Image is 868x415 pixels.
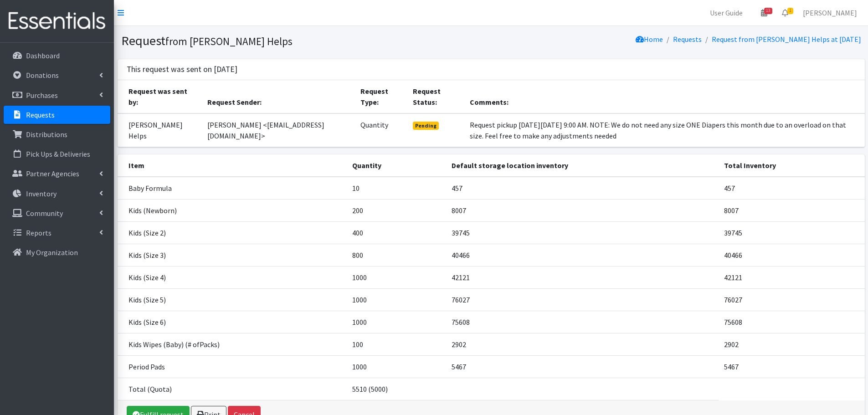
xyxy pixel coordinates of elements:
[118,378,347,400] td: Total (Quota)
[719,288,864,311] td: 76027
[407,80,464,113] th: Request Status:
[347,311,446,333] td: 1000
[719,154,864,177] th: Total Inventory
[719,199,864,221] td: 8007
[26,248,78,257] p: My Organization
[712,35,861,44] a: Request from [PERSON_NAME] Helps at [DATE]
[347,355,446,378] td: 1000
[464,113,864,147] td: Request pickup [DATE][DATE] 9:00 AM. NOTE: We do not need any size ONE Diapers this month due to ...
[26,209,63,218] p: Community
[446,288,719,311] td: 76027
[118,199,347,221] td: Kids (Newborn)
[719,355,864,378] td: 5467
[464,80,864,113] th: Comments:
[719,221,864,244] td: 39745
[355,80,408,113] th: Request Type:
[26,130,67,139] p: Distributions
[4,184,110,203] a: Inventory
[719,333,864,355] td: 2902
[202,113,355,147] td: [PERSON_NAME] <[EMAIL_ADDRESS][DOMAIN_NAME]>
[636,35,663,44] a: Home
[4,164,110,183] a: Partner Agencies
[4,86,110,104] a: Purchases
[446,266,719,288] td: 42121
[165,35,293,48] small: from [PERSON_NAME] Helps
[413,122,439,130] span: Pending
[118,221,347,244] td: Kids (Size 2)
[446,333,719,355] td: 2902
[26,189,56,198] p: Inventory
[26,228,51,237] p: Reports
[703,4,750,22] a: User Guide
[118,177,347,200] td: Baby Formula
[446,244,719,266] td: 40466
[347,221,446,244] td: 400
[4,106,110,124] a: Requests
[118,333,347,355] td: Kids Wipes (Baby) (# ofPacks)
[118,311,347,333] td: Kids (Size 6)
[754,4,775,22] a: 13
[446,177,719,200] td: 457
[26,169,79,178] p: Partner Agencies
[347,244,446,266] td: 800
[26,71,59,80] p: Donations
[4,243,110,261] a: My Organization
[26,91,58,100] p: Purchases
[796,4,864,22] a: [PERSON_NAME]
[26,110,55,119] p: Requests
[719,177,864,200] td: 457
[446,154,719,177] th: Default storage location inventory
[118,80,202,113] th: Request was sent by:
[26,51,60,60] p: Dashboard
[202,80,355,113] th: Request Sender:
[4,125,110,143] a: Distributions
[4,204,110,222] a: Community
[446,199,719,221] td: 8007
[4,66,110,84] a: Donations
[26,149,90,159] p: Pick Ups & Deliveries
[118,355,347,378] td: Period Pads
[118,244,347,266] td: Kids (Size 3)
[127,65,237,74] h3: This request was sent on [DATE]
[347,288,446,311] td: 1000
[118,113,202,147] td: [PERSON_NAME] Helps
[446,355,719,378] td: 5467
[118,154,347,177] th: Item
[118,288,347,311] td: Kids (Size 5)
[775,4,796,22] a: 1
[4,145,110,163] a: Pick Ups & Deliveries
[719,244,864,266] td: 40466
[764,8,772,14] span: 13
[347,333,446,355] td: 100
[719,266,864,288] td: 42121
[347,177,446,200] td: 10
[4,6,110,36] img: HumanEssentials
[347,266,446,288] td: 1000
[121,33,488,49] h1: Request
[719,311,864,333] td: 75608
[787,8,793,14] span: 1
[446,311,719,333] td: 75608
[4,224,110,242] a: Reports
[673,35,702,44] a: Requests
[355,113,408,147] td: Quantity
[347,378,446,400] td: 5510 (5000)
[4,46,110,65] a: Dashboard
[347,199,446,221] td: 200
[347,154,446,177] th: Quantity
[118,266,347,288] td: Kids (Size 4)
[446,221,719,244] td: 39745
